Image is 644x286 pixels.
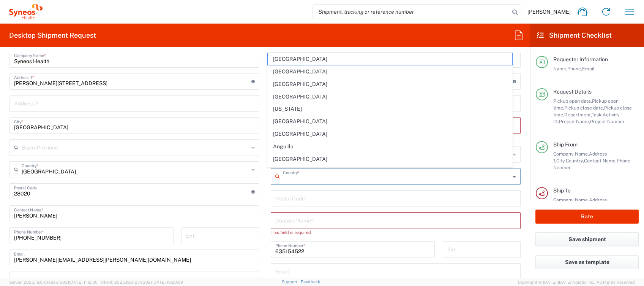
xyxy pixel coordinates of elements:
[301,280,320,284] a: Feedback
[69,280,98,284] span: [DATE] 11:12:30
[268,141,512,153] span: Anguilla
[535,210,639,224] button: Rate
[592,112,603,118] span: Task,
[553,98,592,104] span: Pickup open date,
[313,5,510,19] input: Shipment, tracking or reference number
[559,119,590,124] span: Project Name,
[590,119,625,124] span: Project Number
[556,158,566,164] span: City,
[268,116,512,127] span: [GEOGRAPHIC_DATA]
[553,151,589,157] span: Company Name,
[553,187,571,194] span: Ship To
[553,141,578,148] span: Ship From
[268,78,512,90] span: [GEOGRAPHIC_DATA]
[564,112,592,118] span: Department,
[152,280,183,284] span: [DATE] 10:20:09
[553,197,589,203] span: Company Name,
[9,280,98,284] span: Server: 2025.18.0-d1e9a510831
[564,105,604,111] span: Pickup close date,
[101,280,183,284] span: Client: 2025.18.0-27d3021
[268,66,512,78] span: [GEOGRAPHIC_DATA]
[553,56,608,62] span: Requester Information
[282,280,301,284] a: Support
[567,66,582,71] span: Phone,
[268,128,512,140] span: [GEOGRAPHIC_DATA]
[268,91,512,103] span: [GEOGRAPHIC_DATA]
[535,232,639,246] button: Save shipment
[584,158,617,164] span: Contact Name,
[582,66,595,71] span: Email
[268,153,512,165] span: [GEOGRAPHIC_DATA]
[9,31,96,40] h2: Desktop Shipment Request
[527,8,571,15] span: [PERSON_NAME]
[553,66,567,71] span: Name,
[271,229,521,236] div: This field is required
[268,103,512,115] span: [US_STATE]
[566,158,584,164] span: Country,
[553,89,592,95] span: Request Details
[535,255,639,269] button: Save as template
[518,279,635,286] span: Copyright © [DATE]-[DATE] Agistix Inc., All Rights Reserved
[268,53,512,65] span: [GEOGRAPHIC_DATA]
[268,165,512,177] span: [GEOGRAPHIC_DATA]
[537,31,612,40] h2: Shipment Checklist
